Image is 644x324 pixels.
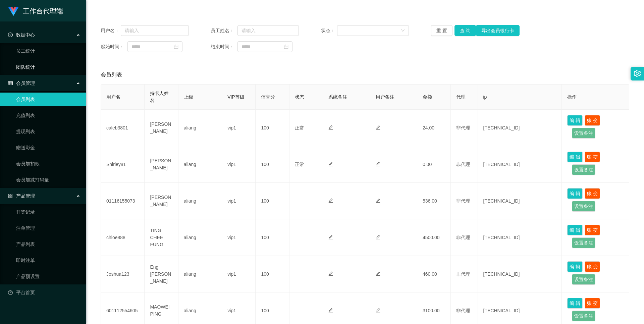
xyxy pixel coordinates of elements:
[211,27,237,34] span: 员工姓名：
[431,25,452,36] button: 重 置
[567,298,583,309] button: 编 辑
[16,270,80,283] a: 产品预设置
[456,162,470,167] span: 非代理
[376,271,380,276] i: 图标: edit
[328,125,333,130] i: 图标: edit
[295,125,304,130] span: 正常
[222,256,256,292] td: vip1
[295,162,304,167] span: 正常
[256,219,289,256] td: 100
[16,173,80,186] a: 会员加减打码量
[150,91,169,103] span: 持卡人姓名
[8,33,13,37] i: 图标: check-circle-o
[8,8,63,13] a: 工作台代理端
[567,152,583,162] button: 编 辑
[295,94,304,100] span: 状态
[101,110,145,146] td: caleb3801
[145,146,178,183] td: [PERSON_NAME]
[321,27,337,34] span: 状态：
[8,7,19,16] img: logo.9652507e.png
[101,256,145,292] td: Joshua123
[376,308,380,313] i: 图标: edit
[572,274,595,285] button: 设置备注
[256,183,289,219] td: 100
[401,29,405,33] i: 图标: down
[184,94,193,100] span: 上级
[572,164,595,175] button: 设置备注
[145,256,178,292] td: Eng [PERSON_NAME]
[456,235,470,240] span: 非代理
[178,183,222,219] td: aliang
[634,70,641,77] i: 图标: setting
[101,27,121,34] span: 用户名：
[417,183,451,219] td: 536.00
[572,128,595,139] button: 设置备注
[572,311,595,321] button: 设置备注
[237,25,299,36] input: 请输入
[16,44,80,58] a: 员工统计
[178,146,222,183] td: aliang
[178,219,222,256] td: aliang
[16,254,80,267] a: 即时注单
[101,219,145,256] td: chloe888
[417,110,451,146] td: 24.00
[8,32,35,38] span: 数据中心
[328,271,333,276] i: 图标: edit
[178,256,222,292] td: aliang
[8,193,35,199] span: 产品管理
[101,183,145,219] td: 01116155073
[376,198,380,203] i: 图标: edit
[222,110,256,146] td: vip1
[145,183,178,219] td: [PERSON_NAME]
[328,94,347,100] span: 系统备注
[256,256,289,292] td: 100
[16,237,80,251] a: 产品列表
[222,146,256,183] td: vip1
[476,25,520,36] button: 导出会员银行卡
[16,93,80,106] a: 会员列表
[376,235,380,239] i: 图标: edit
[478,110,562,146] td: [TECHNICAL_ID]
[16,109,80,122] a: 充值列表
[222,219,256,256] td: vip1
[328,308,333,313] i: 图标: edit
[16,60,80,74] a: 团队统计
[456,308,470,313] span: 非代理
[328,235,333,239] i: 图标: edit
[145,219,178,256] td: TING CHEE FUNG
[328,198,333,203] i: 图标: edit
[101,146,145,183] td: Shirley81
[376,125,380,130] i: 图标: edit
[567,261,583,272] button: 编 辑
[417,219,451,256] td: 4500.00
[456,198,470,204] span: 非代理
[145,110,178,146] td: [PERSON_NAME]
[101,71,122,79] span: 会员列表
[417,146,451,183] td: 0.00
[8,80,35,86] span: 会员管理
[572,201,595,212] button: 设置备注
[328,162,333,166] i: 图标: edit
[478,256,562,292] td: [TECHNICAL_ID]
[572,237,595,248] button: 设置备注
[8,194,13,198] i: 图标: appstore-o
[174,44,178,49] i: 图标: calendar
[376,162,380,166] i: 图标: edit
[567,225,583,235] button: 编 辑
[222,183,256,219] td: vip1
[106,94,120,100] span: 用户名
[256,110,289,146] td: 100
[16,157,80,170] a: 会员加扣款
[456,271,470,277] span: 非代理
[585,261,600,272] button: 账 变
[16,141,80,154] a: 赠送彩金
[454,25,476,36] button: 查 询
[478,146,562,183] td: [TECHNICAL_ID]
[585,152,600,162] button: 账 变
[261,94,275,100] span: 信誉分
[211,43,237,50] span: 结束时间：
[585,225,600,235] button: 账 变
[8,81,13,86] i: 图标: table
[456,125,470,130] span: 非代理
[478,183,562,219] td: [TECHNICAL_ID]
